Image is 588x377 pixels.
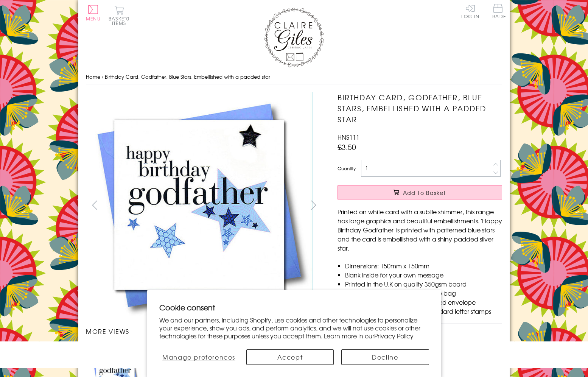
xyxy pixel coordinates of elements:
button: Menu [86,5,101,21]
button: Manage preferences [159,349,239,365]
h3: More views [86,327,322,336]
a: Log In [461,4,479,19]
button: Basket0 items [109,6,129,25]
span: £3.50 [338,142,356,152]
p: We and our partners, including Shopify, use cookies and other technologies to personalize your ex... [159,316,429,340]
img: Birthday Card, Godfather, Blue Stars, Embellished with a padded star [86,92,313,319]
span: HNS111 [338,132,359,142]
span: Birthday Card, Godfather, Blue Stars, Embellished with a padded star [105,73,270,80]
a: Trade [490,4,506,20]
h1: Birthday Card, Godfather, Blue Stars, Embellished with a padded star [338,92,502,125]
button: Add to Basket [338,185,502,199]
button: prev [86,196,103,213]
label: Quantity [338,165,356,172]
p: Printed on white card with a subtle shimmer, this range has large graphics and beautiful embellis... [338,207,502,252]
button: Decline [341,349,429,365]
span: Menu [86,15,101,22]
span: 0 items [112,15,129,26]
a: Privacy Policy [374,331,414,340]
img: Claire Giles Greetings Cards [264,8,324,67]
span: Add to Basket [403,189,446,196]
span: Manage preferences [162,352,235,361]
li: Dimensions: 150mm x 150mm [345,261,502,270]
a: Home [86,73,100,80]
nav: breadcrumbs [86,69,502,85]
button: next [305,196,322,213]
li: Printed in the U.K on quality 350gsm board [345,279,502,288]
li: Blank inside for your own message [345,270,502,279]
li: Comes wrapped in Compostable bag [345,288,502,298]
img: Birthday Card, Godfather, Blue Stars, Embellished with a padded star [322,92,549,319]
span: › [102,73,103,80]
button: Accept [246,349,334,365]
h2: Cookie consent [159,302,429,313]
span: Trade [490,4,506,19]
